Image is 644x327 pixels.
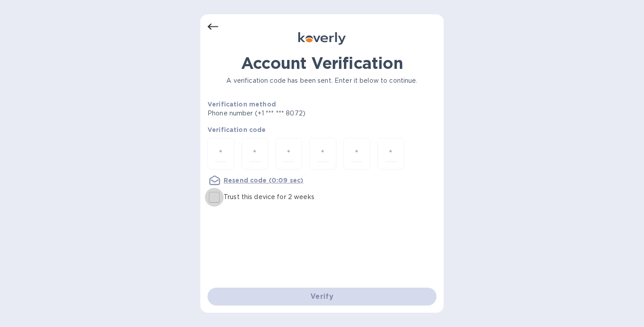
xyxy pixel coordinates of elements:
u: Resend code (0:09 sec) [224,177,303,184]
p: Verification code [208,125,436,134]
p: Trust this device for 2 weeks [224,192,314,202]
h1: Account Verification [208,54,436,72]
b: Verification method [208,101,276,108]
p: A verification code has been sent. Enter it below to continue. [208,76,436,85]
p: Phone number (+1 *** *** 8072) [208,109,374,118]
